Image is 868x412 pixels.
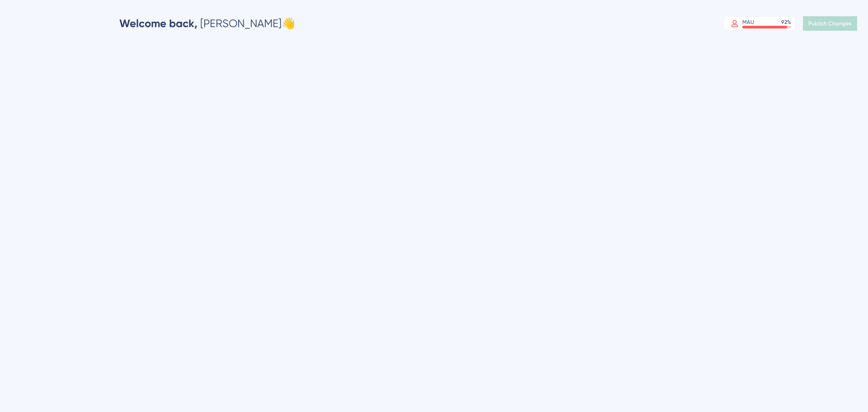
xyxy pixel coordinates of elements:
button: Publish Changes [803,16,857,31]
div: MAU [742,19,754,26]
span: Welcome back, [119,17,198,30]
span: Publish Changes [808,20,852,27]
div: 92 % [781,19,791,26]
div: [PERSON_NAME] 👋 [119,16,295,31]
